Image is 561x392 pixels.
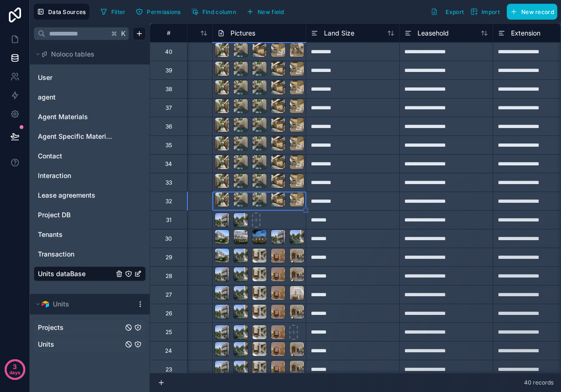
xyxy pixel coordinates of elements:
[53,299,69,309] span: Units
[34,298,133,311] button: Airtable LogoUnits
[38,151,114,161] a: Contact
[48,8,86,15] span: Data Sources
[482,8,500,15] span: Import
[120,30,127,37] span: K
[165,328,172,336] div: 25
[157,29,180,36] div: #
[166,216,172,224] div: 31
[34,227,146,242] div: Tenants
[165,160,172,168] div: 34
[38,191,114,200] a: Lease agreements
[165,347,172,355] div: 24
[165,67,172,74] div: 39
[165,366,172,373] div: 23
[38,171,114,180] a: Interaction
[521,8,554,15] span: New record
[97,5,129,19] button: Filter
[147,8,180,15] span: Permissions
[34,188,146,203] div: Lease agreements
[165,48,173,56] div: 40
[243,5,288,19] button: New field
[511,29,540,38] span: Extension
[188,5,239,19] button: Find column
[446,8,464,15] span: Export
[165,123,172,130] div: 36
[13,362,17,371] p: 3
[165,235,172,242] div: 30
[51,50,94,59] span: Noloco tables
[507,4,557,20] button: New record
[165,272,172,280] div: 28
[165,86,172,93] div: 38
[230,29,255,38] span: Pictures
[374,322,561,387] iframe: Intercom notifications message
[165,179,172,186] div: 33
[38,249,74,259] span: Transaction
[42,300,49,308] img: Airtable Logo
[38,249,114,259] a: Transaction
[38,132,114,141] a: Agent Specific Materials
[38,323,64,332] span: Projects
[165,310,172,317] div: 26
[38,171,71,180] span: Interaction
[34,109,146,124] div: Agent Materials
[38,191,95,200] span: Lease agreements
[111,8,126,15] span: Filter
[38,73,114,82] a: User
[9,366,21,379] p: days
[165,254,172,261] div: 29
[38,230,63,239] span: Tenants
[503,4,557,20] a: New record
[38,112,114,121] a: Agent Materials
[38,93,56,102] span: agent
[34,337,146,352] div: Units
[38,340,54,349] span: Units
[38,93,114,102] a: agent
[34,207,146,222] div: Project DB
[34,247,146,262] div: Transaction
[38,269,86,278] span: Units dataBase
[34,168,146,183] div: Interaction
[34,266,146,281] div: Units dataBase
[34,149,146,164] div: Contact
[165,291,172,299] div: 27
[34,48,140,61] button: Noloco tables
[34,70,146,85] div: User
[38,73,52,82] span: User
[38,269,114,278] a: Units dataBase
[34,90,146,105] div: agent
[165,104,172,112] div: 37
[38,323,123,332] a: Projects
[165,142,172,149] div: 35
[38,112,88,121] span: Agent Materials
[34,129,146,144] div: Agent Specific Materials
[38,210,71,220] span: Project DB
[258,8,284,15] span: New field
[38,230,114,239] a: Tenants
[467,4,503,20] button: Import
[165,198,172,205] div: 32
[202,8,236,15] span: Find column
[417,29,449,38] span: Leasehold
[132,5,187,19] a: Permissions
[132,5,184,19] button: Permissions
[34,4,89,20] button: Data Sources
[427,4,467,20] button: Export
[38,340,123,349] a: Units
[34,320,146,335] div: Projects
[38,151,62,161] span: Contact
[38,210,114,220] a: Project DB
[324,29,354,38] span: Land Size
